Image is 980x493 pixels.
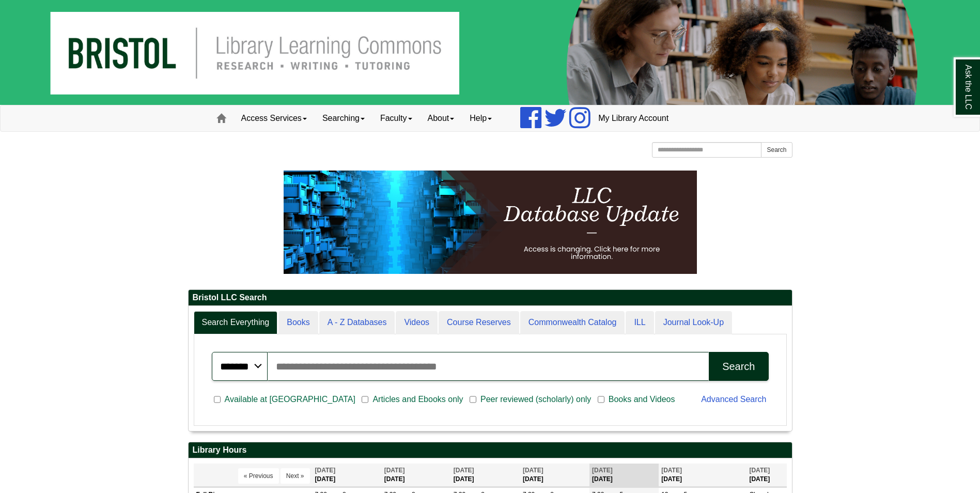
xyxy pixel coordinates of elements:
[382,464,451,487] th: [DATE]
[523,467,543,474] span: [DATE]
[221,393,360,406] span: Available at [GEOGRAPHIC_DATA]
[749,467,770,474] span: [DATE]
[362,395,368,404] input: Articles and Ebooks only
[592,467,613,474] span: [DATE]
[234,105,315,131] a: Access Services
[313,464,382,487] th: [DATE]
[319,311,395,334] a: A - Z Databases
[214,395,221,404] input: Available at [GEOGRAPHIC_DATA]
[396,311,438,334] a: Videos
[655,311,732,334] a: Journal Look-Up
[315,105,372,131] a: Searching
[278,311,318,334] a: Books
[281,468,310,484] button: Next »
[520,311,625,334] a: Commonwealth Catalog
[439,311,519,334] a: Course Reserves
[589,464,659,487] th: [DATE]
[722,361,755,373] div: Search
[462,105,500,131] a: Help
[476,393,595,406] span: Peer reviewed (scholarly) only
[194,311,278,334] a: Search Everything
[372,105,420,131] a: Faculty
[590,105,676,131] a: My Library Account
[451,464,520,487] th: [DATE]
[189,442,792,458] h2: Library Hours
[761,142,792,158] button: Search
[701,395,766,404] a: Advanced Search
[604,393,679,406] span: Books and Videos
[384,467,405,474] span: [DATE]
[420,105,462,131] a: About
[746,464,786,487] th: [DATE]
[238,468,279,484] button: « Previous
[284,171,697,274] img: HTML tutorial
[454,467,474,474] span: [DATE]
[661,467,682,474] span: [DATE]
[659,464,746,487] th: [DATE]
[709,352,768,381] button: Search
[470,395,476,404] input: Peer reviewed (scholarly) only
[368,393,467,406] span: Articles and Ebooks only
[189,290,792,306] h2: Bristol LLC Search
[520,464,589,487] th: [DATE]
[598,395,604,404] input: Books and Videos
[315,467,336,474] span: [DATE]
[626,311,654,334] a: ILL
